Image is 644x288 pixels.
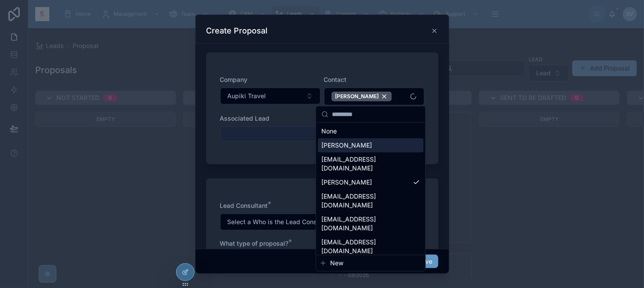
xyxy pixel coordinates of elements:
span: [EMAIL_ADDRESS][DOMAIN_NAME] [321,192,409,210]
span: Lead Consultant [220,202,268,209]
div: Suggestions [316,123,425,255]
div: None [318,125,423,139]
button: Select Button [220,126,424,141]
span: What type of proposal? [220,240,289,247]
h3: Create Proposal [206,26,268,36]
button: Select Button [220,88,320,104]
span: Company [220,76,248,83]
span: Contact [324,76,347,83]
span: [EMAIL_ADDRESS][DOMAIN_NAME] [321,155,409,173]
span: [PERSON_NAME] [321,141,372,150]
span: [EMAIL_ADDRESS][DOMAIN_NAME] [321,215,409,233]
span: New [330,259,343,268]
span: [PERSON_NAME] [321,178,372,187]
span: Select a Who is the Lead Consultant for this project? [228,218,382,226]
button: New [320,259,422,268]
button: Select Button [324,88,424,105]
button: Unselect 772 [331,92,392,101]
span: [EMAIL_ADDRESS][DOMAIN_NAME] [321,238,409,256]
span: Aupiki Travel [228,92,266,100]
span: [PERSON_NAME] [335,93,379,100]
button: Select Button [220,214,424,230]
span: Associated Lead [220,114,270,122]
